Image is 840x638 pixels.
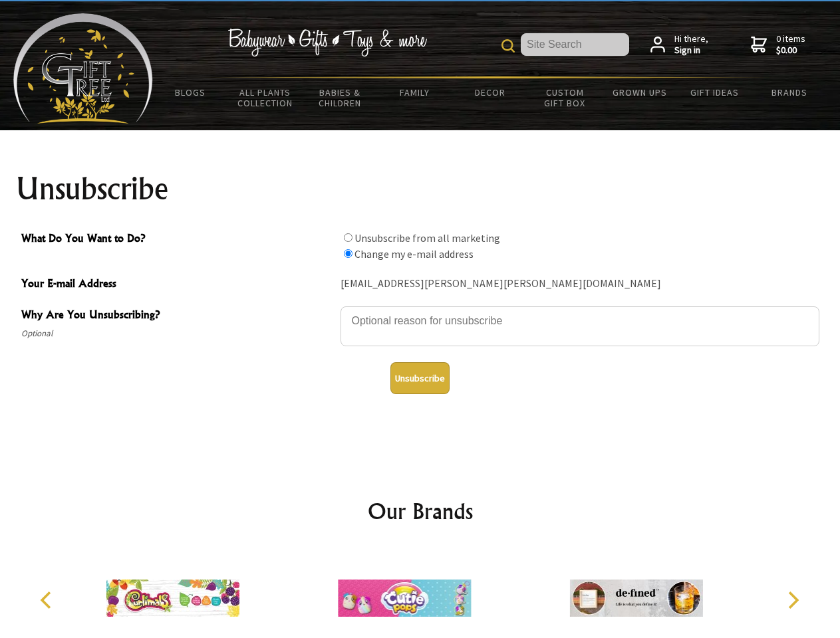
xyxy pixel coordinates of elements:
input: What Do You Want to Do? [344,233,352,242]
img: Babywear - Gifts - Toys & more [227,29,427,56]
span: Why Are You Unsubscribing? [21,306,334,326]
span: What Do You Want to Do? [21,230,334,249]
button: Next [778,585,807,615]
label: Change my e-mail address [354,247,474,261]
a: Hi there,Sign in [650,33,708,56]
img: product search [501,39,515,53]
a: Family [378,78,453,106]
a: BLOGS [153,78,228,106]
span: Optional [21,326,334,342]
a: Decor [452,78,527,106]
a: Custom Gift Box [527,78,603,117]
textarea: Why Are You Unsubscribing? [341,306,819,346]
h2: Our Brands [27,495,814,527]
input: Site Search [521,33,629,56]
strong: $0.00 [776,45,805,56]
label: Unsubscribe from all marketing [354,231,500,245]
span: Your E-mail Address [21,275,334,294]
span: 0 items [776,33,805,56]
a: 0 items$0.00 [751,33,805,56]
button: Unsubscribe [390,362,450,394]
a: Brands [752,78,827,106]
div: [EMAIL_ADDRESS][PERSON_NAME][PERSON_NAME][DOMAIN_NAME] [341,274,819,294]
button: Previous [33,585,63,615]
span: Hi there, [674,33,708,56]
h1: Unsubscribe [16,173,825,205]
a: Gift Ideas [677,78,752,106]
a: All Plants Collection [228,78,303,117]
a: Grown Ups [602,78,677,106]
strong: Sign in [674,45,708,56]
img: Babyware - Gifts - Toys and more... [13,13,153,124]
a: Babies & Children [303,78,378,117]
input: What Do You Want to Do? [344,249,352,258]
